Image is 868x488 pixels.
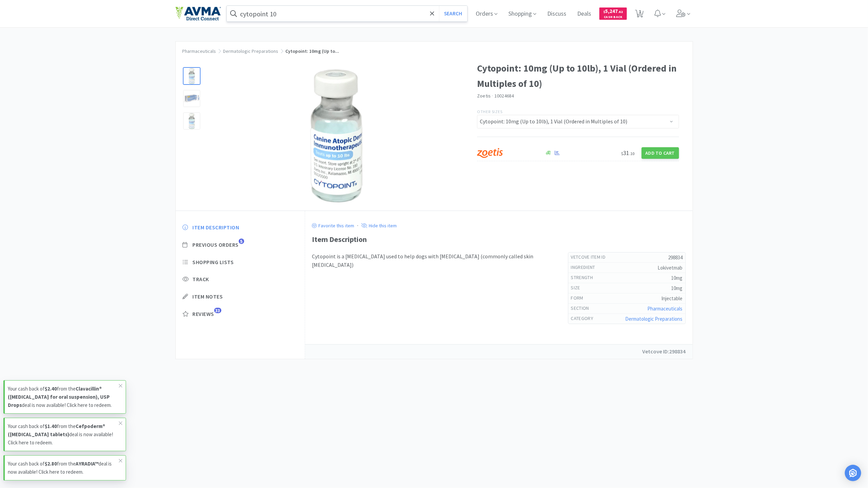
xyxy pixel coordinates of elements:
h6: Section [571,305,595,312]
h5: Injectable [589,295,683,302]
h6: Category [571,315,599,322]
span: Cytopoint: 10mg (Up to... [286,48,340,54]
span: · [492,93,493,99]
strong: AYRADIA™ [76,460,98,467]
h5: 10mg [598,274,682,281]
span: Shopping Lists [193,259,234,266]
p: Vetcove ID: 298834 [643,347,686,356]
span: Cash Back [603,15,623,20]
h6: ingredient [571,264,601,271]
h6: strength [571,274,598,281]
img: a548a8cdc8b648d1b202696210e25d85_239340.jpeg [268,67,405,204]
p: Favorite this item [317,223,354,229]
a: Deals [574,11,594,17]
strong: $2.80 [45,460,57,467]
span: 33 [214,308,221,313]
input: Search by item, sku, manufacturer, ingredient, size... [227,6,468,21]
a: Pharmaceuticals [648,305,683,312]
div: Open Intercom Messenger [845,465,861,481]
img: a673e5ab4e5e497494167fe422e9a3ab.png [477,148,503,158]
h5: 298834 [611,254,682,261]
div: Item Description [312,233,686,245]
h6: Vetcove Item Id [571,254,611,261]
span: Item Description [193,224,239,231]
p: Hide this item [367,223,397,229]
button: Search [439,6,467,21]
h6: size [571,285,586,291]
span: 5,247 [603,8,623,14]
span: 5 [239,239,244,244]
span: 10024684 [494,93,514,99]
a: Pharmaceuticals [183,48,216,54]
a: Zoetis [477,93,491,99]
span: 31 [621,149,635,157]
p: Other Sizes [477,108,679,115]
strong: Clavacillin® ([MEDICAL_DATA] for oral suspension), USP Drops [8,385,110,408]
span: Previous Orders [193,241,239,248]
button: Add to Cart [642,147,679,159]
strong: $1.40 [45,423,57,429]
span: $ [603,10,605,14]
p: Your cash back of from the deal is now available! Click here to redeem. [8,460,119,476]
a: Dermatologic Preparations [626,316,683,322]
span: Item Notes [193,293,223,300]
strong: $2.40 [45,385,57,392]
h6: form [571,295,589,302]
p: Your cash back of from the deal is now available! Click here to redeem. [8,385,119,409]
a: 1 [632,12,646,18]
p: Your cash back of from the deal is now available! Click here to redeem. [8,422,119,447]
div: · [357,221,358,230]
h5: 10mg [586,285,683,292]
span: Track [193,276,209,283]
a: $5,247.62Cash Back [599,4,627,23]
h1: Cytopoint: 10mg (Up to 10lb), 1 Vial (Ordered in Multiples of 10) [477,61,679,91]
p: Cytopoint is a [MEDICAL_DATA] used to help dogs with [MEDICAL_DATA] (commonly called skin [MEDICA... [312,252,554,270]
img: e4e33dab9f054f5782a47901c742baa9_102.png [175,6,221,21]
span: . 62 [618,10,623,14]
a: Discuss [545,11,569,17]
span: Reviews [193,310,215,318]
span: . 10 [630,151,635,156]
a: Dermatologic Preparations [223,48,279,54]
span: $ [621,151,624,156]
h5: Lokivetmab [601,264,683,271]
